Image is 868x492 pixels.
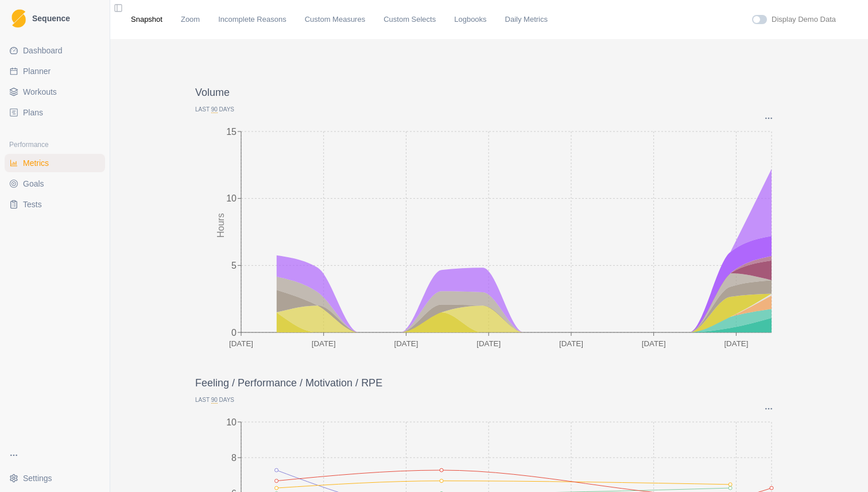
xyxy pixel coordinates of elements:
[195,396,783,404] p: Last Days
[195,375,783,391] p: Feeling / Performance / Motivation / RPE
[216,213,226,238] tspan: Hours
[181,14,200,25] a: Zoom
[5,83,105,101] a: Workouts
[5,103,105,122] a: Plans
[32,14,70,22] span: Sequence
[231,452,237,462] tspan: 8
[476,339,501,348] text: [DATE]
[226,126,237,136] tspan: 15
[383,14,436,25] a: Custom Selects
[642,339,666,348] text: [DATE]
[23,65,51,77] span: Planner
[226,193,237,203] tspan: 10
[764,114,774,123] button: Options
[394,339,418,348] text: [DATE]
[5,195,105,214] a: Tests
[23,157,49,169] span: Metrics
[195,105,783,114] p: Last Days
[11,9,26,28] img: Logo
[131,14,162,25] a: Snapshot
[218,14,286,25] a: Incomplete Reasons
[5,5,105,32] a: LogoSequence
[5,41,105,60] a: Dashboard
[211,397,218,404] span: 90
[195,85,783,100] p: Volume
[229,339,253,348] text: [DATE]
[5,154,105,172] a: Metrics
[231,261,237,270] tspan: 5
[231,327,237,337] tspan: 0
[724,339,748,348] text: [DATE]
[23,86,57,98] span: Workouts
[5,135,105,154] div: Performance
[23,199,42,210] span: Tests
[23,45,63,56] span: Dashboard
[505,14,548,25] a: Daily Metrics
[305,14,365,25] a: Custom Measures
[5,175,105,193] a: Goals
[559,339,583,348] text: [DATE]
[226,417,237,427] tspan: 10
[312,339,336,348] text: [DATE]
[454,14,486,25] a: Logbooks
[23,107,43,118] span: Plans
[211,106,218,113] span: 90
[772,14,836,25] label: Display Demo Data
[5,62,105,80] a: Planner
[764,404,774,413] button: Options
[5,469,105,487] button: Settings
[23,178,44,189] span: Goals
